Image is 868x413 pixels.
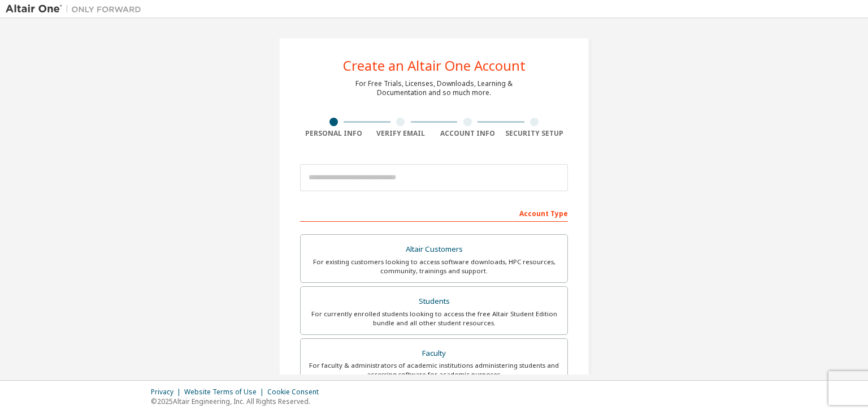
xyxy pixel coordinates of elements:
[501,129,568,138] div: Security Setup
[367,129,435,138] div: Verify Email
[184,388,267,397] div: Website Terms of Use
[307,309,561,328] div: For currently enrolled students looking to access the free Altair Student Edition bundle and all ...
[307,346,561,362] div: Faculty
[355,79,513,97] div: For Free Trials, Licenses, Downloads, Learning & Documentation and so much more.
[343,59,526,72] div: Create an Altair One Account
[307,294,561,309] div: Students
[6,3,147,15] img: Altair One
[267,388,325,397] div: Cookie Consent
[300,129,367,138] div: Personal Info
[300,204,568,222] div: Account Type
[434,129,501,138] div: Account Info
[307,257,561,276] div: For existing customers looking to access software downloads, HPC resources, community, trainings ...
[307,361,561,379] div: For faculty & administrators of academic institutions administering students and accessing softwa...
[151,388,184,397] div: Privacy
[151,397,325,406] p: © 2025 Altair Engineering, Inc. All Rights Reserved.
[307,242,561,257] div: Altair Customers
